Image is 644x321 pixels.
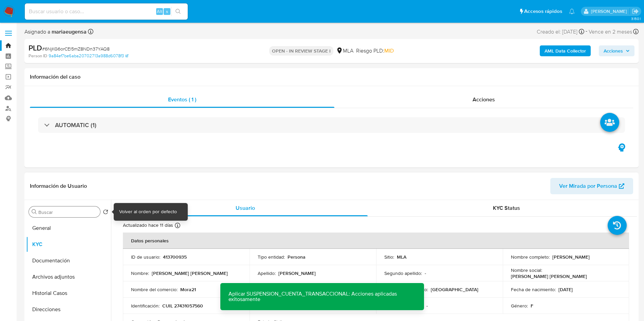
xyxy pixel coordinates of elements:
span: Acciones [604,45,623,56]
div: AUTOMATIC (1) [38,117,625,133]
p: [PERSON_NAME] [PERSON_NAME] [511,273,587,279]
p: Fecha de nacimiento : [511,286,556,293]
p: Nombre : [131,270,149,276]
p: [DATE] [558,286,573,293]
button: Buscar [32,209,37,215]
p: Nombre completo : [511,254,550,260]
p: [PERSON_NAME] [PERSON_NAME] [152,270,228,276]
p: 413700935 [163,254,187,260]
span: Riesgo PLD: [356,47,394,55]
p: CUIL 27431057560 [162,303,203,309]
span: MID [384,47,394,55]
p: Apellido : [258,270,276,276]
span: Vence en 2 meses [589,28,632,36]
p: Género : [511,303,528,309]
p: ID de usuario : [131,254,160,260]
p: Identificación : [131,303,160,309]
b: AML Data Collector [545,45,586,56]
h1: Información de Usuario [30,183,87,189]
p: Nombre social : [511,267,542,273]
button: search-icon [171,7,185,16]
input: Buscar usuario o caso... [25,7,188,16]
b: PLD [29,42,42,53]
button: AML Data Collector [540,45,591,56]
h1: Información del caso [30,74,633,80]
p: Actualizado hace 11 días [123,222,173,228]
button: General [26,220,111,236]
p: - [425,270,426,276]
span: Acciones [473,96,495,103]
span: KYC Status [493,204,520,212]
a: 9a84ef7be6aba20702713a988d6078f3 [49,53,128,59]
input: Buscar [38,209,97,215]
span: Asignado a [24,28,87,36]
p: Nombre del comercio : [131,286,178,293]
div: Volver al orden por defecto [119,208,177,215]
p: Mora21 [180,286,196,293]
a: Notificaciones [569,8,575,14]
div: MLA [336,47,353,55]
p: Tipo entidad : [258,254,285,260]
p: Persona [288,254,306,260]
span: # 6NjKG6orCEl5mZ8NDn37YAQ8 [42,45,110,52]
p: Sitio : [384,254,394,260]
span: Eventos ( 1 ) [168,96,196,103]
button: Acciones [599,45,634,56]
th: Datos personales [123,233,629,249]
button: Documentación [26,253,111,269]
b: mariaeugensa [50,28,87,36]
button: Historial Casos [26,285,111,301]
b: Person ID [29,53,47,59]
span: - [586,27,587,36]
span: Usuario [236,204,255,212]
button: Archivos adjuntos [26,269,111,285]
p: Segundo apellido : [384,270,422,276]
p: - [426,303,428,309]
span: s [166,8,168,15]
a: Salir [632,8,639,15]
div: Creado el: [DATE] [537,27,584,36]
span: Ver Mirada por Persona [559,178,617,194]
button: Ver Mirada por Persona [550,178,633,194]
p: OPEN - IN REVIEW STAGE I [269,46,333,56]
p: MLA [397,254,406,260]
p: [PERSON_NAME] [278,270,316,276]
p: [GEOGRAPHIC_DATA] [431,286,478,293]
button: Direcciones [26,301,111,318]
span: Alt [157,8,162,15]
h3: AUTOMATIC (1) [55,121,96,129]
p: F [531,303,533,309]
p: [PERSON_NAME] [552,254,590,260]
p: mariaeugenia.sanchez@mercadolibre.com [591,8,629,15]
button: KYC [26,236,111,253]
button: Volver al orden por defecto [103,209,108,217]
span: Accesos rápidos [524,8,562,15]
p: Aplicar SUSPENSION_CUENTA_TRANSACCIONAL: Acciones aplicadas exitosamente [220,283,424,310]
